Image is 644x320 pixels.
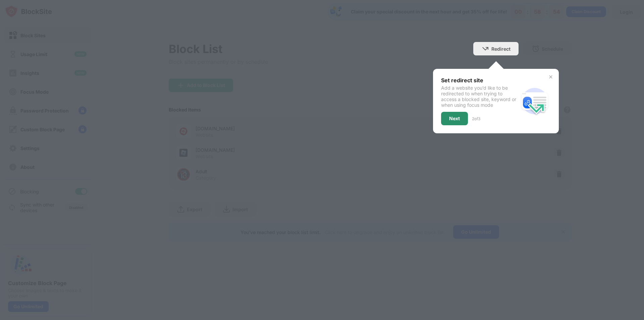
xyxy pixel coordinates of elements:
[441,77,519,84] div: Set redirect site
[472,116,480,121] div: 2 of 3
[449,116,460,121] div: Next
[519,85,551,117] img: redirect.svg
[441,85,519,108] div: Add a website you’d like to be redirected to when trying to access a blocked site, keyword or whe...
[491,46,511,52] div: Redirect
[548,74,553,80] img: x-button.svg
